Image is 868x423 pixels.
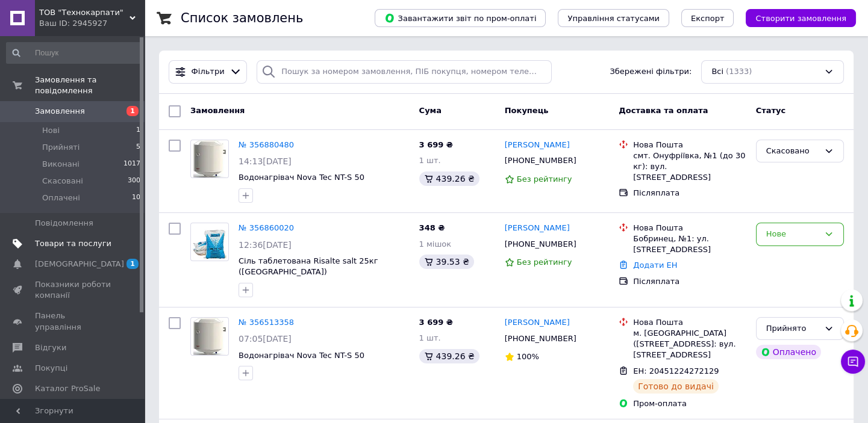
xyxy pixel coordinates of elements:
span: Створити замовлення [755,14,846,23]
span: Збережені фільтри: [610,66,692,78]
span: Нові [42,125,60,136]
h1: Список замовлень [181,11,303,25]
span: Завантажити звіт по пром-оплаті [384,13,536,23]
div: Оплачено [756,345,821,359]
div: 439.26 ₴ [419,171,479,186]
div: Нова Пошта [633,223,746,233]
span: 1 [126,106,139,116]
img: Фото товару [193,223,226,261]
span: Cума [419,106,442,115]
span: Показники роботи компанії [35,279,111,301]
span: Товари та послуги [35,238,111,249]
span: Скасовані [42,176,83,187]
button: Управління статусами [558,9,669,27]
span: 1 мішок [419,239,452,249]
span: 100% [517,352,539,361]
span: 300 [128,176,140,187]
span: 5 [136,142,140,153]
span: Замовлення [35,106,85,117]
span: Каталог ProSale [35,383,100,394]
button: Створити замовлення [746,9,856,27]
a: Створити замовлення [734,13,856,22]
span: 1 шт. [419,156,441,165]
span: ЕН: 20451224272129 [633,366,719,375]
div: Нова Пошта [633,140,746,150]
a: Водонагрівач Nova Tec NT-S 50 [239,173,364,182]
span: 1 [136,125,140,136]
span: 14:13[DATE] [239,156,292,166]
a: Фото товару [190,223,229,261]
a: № 356513358 [239,318,294,327]
div: Готово до видачі [633,379,719,394]
div: [PHONE_NUMBER] [502,236,579,252]
div: Нова Пошта [633,317,746,328]
span: Замовлення [190,106,245,115]
span: Відгуки [35,342,66,353]
div: Ваш ID: 2945927 [39,18,145,29]
button: Завантажити звіт по пром-оплаті [375,9,546,27]
div: м. [GEOGRAPHIC_DATA] ([STREET_ADDRESS]: вул. [STREET_ADDRESS] [633,328,746,361]
div: [PHONE_NUMBER] [502,331,579,347]
span: 07:05[DATE] [239,334,292,344]
span: Управління статусами [567,14,660,23]
span: 10 [132,193,140,203]
span: Покупець [505,106,549,115]
span: 1 [126,259,139,269]
span: 3 699 ₴ [419,140,453,149]
img: Фото товару [193,318,226,355]
span: (1333) [726,67,752,76]
span: Експорт [691,14,725,23]
span: Оплачені [42,193,80,203]
span: Замовлення та повідомлення [35,75,145,96]
span: Виконані [42,159,80,170]
a: № 356880480 [239,140,294,149]
a: № 356860020 [239,223,294,232]
span: Доставка та оплата [619,106,708,115]
span: 12:36[DATE] [239,240,292,250]
div: Пром-оплата [633,398,746,409]
span: Повідомлення [35,218,93,229]
span: Панель управління [35,310,111,332]
div: 39.53 ₴ [419,255,474,269]
span: 348 ₴ [419,223,445,232]
a: [PERSON_NAME] [505,140,570,151]
div: Бобринец, №1: ул. [STREET_ADDRESS] [633,233,746,255]
div: Прийнято [766,323,819,335]
span: 1017 [123,159,140,170]
div: Післяплата [633,276,746,287]
span: Фільтри [192,66,225,78]
div: Післяплата [633,188,746,199]
span: [DEMOGRAPHIC_DATA] [35,259,124,270]
button: Чат з покупцем [841,350,865,374]
span: 3 699 ₴ [419,318,453,327]
a: Фото товару [190,140,229,178]
span: ТОВ "Технокарпати" [39,7,130,18]
img: Фото товару [193,140,226,178]
div: 439.26 ₴ [419,349,479,363]
div: смт. Онуфріївка, №1 (до 30 кг): вул. [STREET_ADDRESS] [633,150,746,184]
a: [PERSON_NAME] [505,223,570,234]
span: Без рейтингу [517,258,572,267]
span: 1 шт. [419,333,441,342]
span: Без рейтингу [517,174,572,184]
div: [PHONE_NUMBER] [502,153,579,168]
div: Скасовано [766,145,819,158]
span: Всі [711,66,723,78]
span: Покупці [35,363,67,374]
button: Експорт [681,9,734,27]
input: Пошук за номером замовлення, ПІБ покупця, номером телефону, Email, номером накладної [257,60,551,84]
input: Пошук [6,42,142,64]
a: Додати ЕН [633,261,677,270]
span: Статус [756,106,786,115]
div: Нове [766,228,819,241]
a: Фото товару [190,317,229,356]
span: Прийняті [42,142,80,153]
a: [PERSON_NAME] [505,317,570,329]
a: Сіль таблетована Risalte salt 25кг ([GEOGRAPHIC_DATA]) [239,256,378,277]
a: Водонагрівач Nova Tec NT-S 50 [239,351,364,360]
